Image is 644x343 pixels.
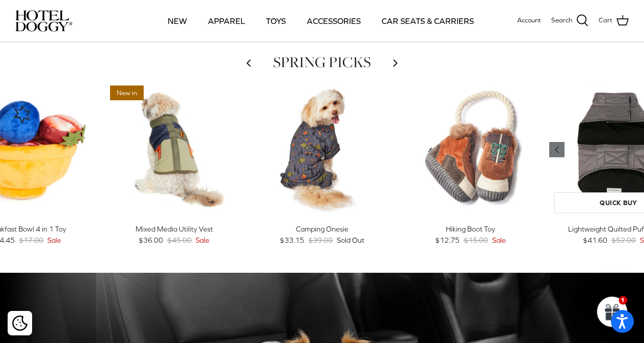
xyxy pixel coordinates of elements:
div: Mixed Media Utility Vest [105,223,243,235]
span: $45.00 [167,235,192,246]
a: NEW [158,4,196,38]
a: Search [551,14,588,27]
a: Hiking Boot Toy $12.75 $15.00 Sale [401,223,540,246]
a: Cart [599,14,629,27]
span: $15.00 [464,235,488,246]
span: Sale [47,235,61,246]
a: APPAREL [199,4,254,38]
span: Sold Out [337,235,364,246]
span: $39.00 [308,235,333,246]
a: CAR SEATS & CARRIERS [372,4,483,38]
div: Primary navigation [151,4,490,38]
button: Cookie policy [11,315,29,332]
span: Account [517,16,541,24]
img: hoteldoggycom [15,10,72,32]
a: Account [517,15,541,26]
img: Cookie policy [12,316,28,331]
div: Hiking Boot Toy [401,223,540,235]
span: Search [551,15,572,26]
a: Previous [549,142,565,157]
span: Sale [492,235,506,246]
a: Camping Onesie [253,80,391,218]
span: Cart [599,15,612,26]
span: $41.60 [583,235,607,246]
span: 15% off [258,85,294,100]
span: 15% off [407,85,443,100]
a: SPRING PICKS [273,52,371,72]
div: Cookie policy [8,311,32,335]
span: 20% off [554,85,591,100]
a: Mixed Media Utility Vest [105,80,243,218]
span: Sale [196,235,209,246]
a: TOYS [257,4,295,38]
a: Camping Onesie $33.15 $39.00 Sold Out [253,223,391,246]
span: New in [110,85,144,100]
span: $36.00 [139,235,163,246]
span: $12.75 [435,235,460,246]
span: $33.15 [280,235,304,246]
span: $52.00 [611,235,636,246]
div: Camping Onesie [253,223,391,235]
a: ACCESSORIES [298,4,370,38]
span: $17.00 [19,235,43,246]
a: Hiking Boot Toy [401,80,540,218]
